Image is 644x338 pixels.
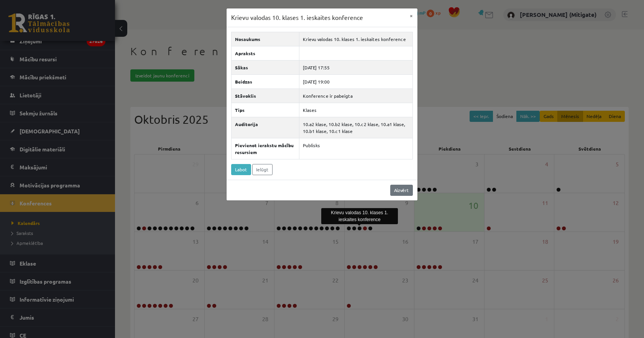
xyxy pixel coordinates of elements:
[299,89,413,103] td: Konference ir pabeigta
[232,60,299,74] th: Sākas
[299,117,413,138] td: 10.a2 klase, 10.b2 klase, 10.c2 klase, 10.a1 klase, 10.b1 klase, 10.c1 klase
[299,60,413,74] td: [DATE] 17:55
[299,138,413,159] td: Publisks
[232,74,299,89] th: Beidzas
[231,164,251,175] a: Labot
[231,13,363,22] h3: Krievu valodas 10. klases 1. ieskaites konference
[299,32,413,46] td: Krievu valodas 10. klases 1. ieskaites konference
[232,46,299,60] th: Apraksts
[252,164,273,175] a: Ielūgt
[232,103,299,117] th: Tips
[299,74,413,89] td: [DATE] 19:00
[321,208,398,224] div: Krievu valodas 10. klases 1. ieskaites konference
[299,103,413,117] td: Klases
[232,89,299,103] th: Stāvoklis
[390,185,413,196] a: Aizvērt
[232,117,299,138] th: Auditorija
[232,32,299,46] th: Nosaukums
[232,138,299,159] th: Pievienot ierakstu mācību resursiem
[405,8,417,23] button: ×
